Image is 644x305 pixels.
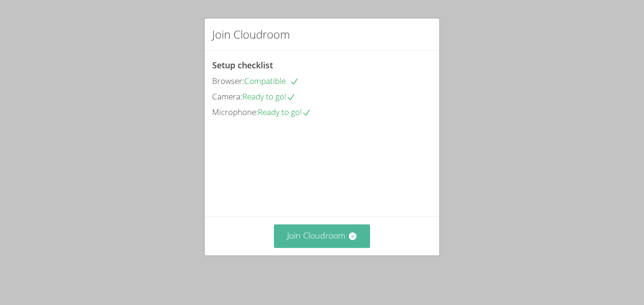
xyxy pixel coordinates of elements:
button: Join Cloudroom [274,224,371,247]
h2: Join Cloudroom [212,26,290,43]
span: Microphone: [212,107,258,117]
span: Setup checklist [212,59,273,71]
span: Ready to go! [242,91,296,102]
span: Browser: [212,75,244,86]
span: Ready to go! [258,107,311,117]
span: Camera: [212,91,242,102]
span: Compatible [244,75,299,86]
